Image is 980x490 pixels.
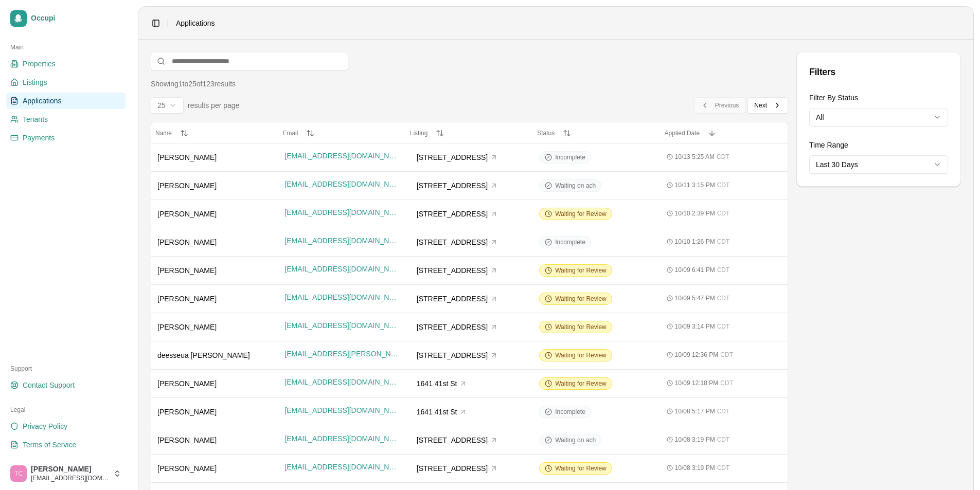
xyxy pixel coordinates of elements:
[717,209,730,217] span: CDT
[282,130,298,137] span: Email
[412,404,472,420] button: 1641 41st St
[717,181,730,189] span: CDT
[665,130,700,137] span: Applied Date
[417,322,488,332] span: [STREET_ADDRESS]
[157,295,217,303] span: [PERSON_NAME]
[157,436,217,444] span: [PERSON_NAME]
[717,238,730,246] span: CDT
[412,432,503,448] button: [STREET_ADDRESS]
[717,266,730,274] span: CDT
[157,408,217,416] span: [PERSON_NAME]
[284,377,399,387] span: [EMAIL_ADDRESS][DOMAIN_NAME]
[412,150,503,165] button: [STREET_ADDRESS]
[717,407,730,415] span: CDT
[675,238,715,246] span: 10/10 1:26 PM
[23,133,55,143] span: Payments
[6,437,126,453] a: Terms of Service
[555,408,585,416] span: Incomplete
[412,348,503,363] button: [STREET_ADDRESS]
[675,379,719,387] span: 10/09 12:18 PM
[809,65,948,79] div: Filters
[555,323,607,331] span: Waiting for Review
[417,209,488,219] span: [STREET_ADDRESS]
[717,294,730,302] span: CDT
[10,465,27,482] img: Trudy Childers
[284,151,399,161] span: [EMAIL_ADDRESS][DOMAIN_NAME]
[157,464,217,473] span: [PERSON_NAME]
[410,129,529,137] button: Listing
[6,360,126,377] div: Support
[176,18,215,28] nav: breadcrumb
[417,463,488,474] span: [STREET_ADDRESS]
[555,238,585,246] span: Incomplete
[157,266,217,275] span: [PERSON_NAME]
[417,350,488,360] span: [STREET_ADDRESS]
[555,182,596,190] span: Waiting on ach
[6,56,126,72] a: Properties
[417,378,457,389] span: 1641 41st St
[675,181,715,189] span: 10/11 3:15 PM
[417,294,488,304] span: [STREET_ADDRESS]
[6,39,126,56] div: Main
[284,462,399,472] span: [EMAIL_ADDRESS][DOMAIN_NAME]
[537,130,555,137] span: Status
[176,18,215,28] span: Applications
[417,435,488,445] span: [STREET_ADDRESS]
[417,237,488,247] span: [STREET_ADDRESS]
[717,464,730,472] span: CDT
[412,263,503,278] button: [STREET_ADDRESS]
[23,77,47,87] span: Listings
[717,435,730,444] span: CDT
[675,322,715,331] span: 10/09 3:14 PM
[412,234,503,250] button: [STREET_ADDRESS]
[747,97,788,114] button: Next
[6,461,126,486] button: Trudy Childers[PERSON_NAME][EMAIL_ADDRESS][DOMAIN_NAME]
[675,294,715,302] span: 10/09 5:47 PM
[417,180,488,191] span: [STREET_ADDRESS]
[31,465,109,474] span: [PERSON_NAME]
[675,435,715,444] span: 10/08 3:19 PM
[675,407,715,415] span: 10/08 5:17 PM
[6,93,126,109] a: Applications
[155,130,172,137] span: Name
[157,182,217,190] span: [PERSON_NAME]
[6,402,126,418] div: Legal
[155,129,274,137] button: Name
[665,129,783,137] button: Applied Date
[754,101,767,110] span: Next
[720,379,733,387] span: CDT
[417,407,457,417] span: 1641 41st St
[6,111,126,128] a: Tenants
[23,96,62,106] span: Applications
[284,264,399,274] span: [EMAIL_ADDRESS][DOMAIN_NAME]
[555,379,607,388] span: Waiting for Review
[675,464,715,472] span: 10/08 3:19 PM
[284,320,399,331] span: [EMAIL_ADDRESS][DOMAIN_NAME]
[284,292,399,302] span: [EMAIL_ADDRESS][DOMAIN_NAME]
[675,209,715,217] span: 10/10 2:39 PM
[410,130,428,137] span: Listing
[675,351,719,359] span: 10/09 12:36 PM
[555,210,607,218] span: Waiting for Review
[555,436,596,444] span: Waiting on ach
[417,265,488,276] span: [STREET_ADDRESS]
[675,153,715,161] span: 10/13 5:25 AM
[284,433,399,444] span: [EMAIL_ADDRESS][DOMAIN_NAME]
[717,153,729,161] span: CDT
[284,207,399,217] span: [EMAIL_ADDRESS][DOMAIN_NAME]
[157,351,250,359] span: deesseua [PERSON_NAME]
[6,418,126,434] a: Privacy Policy
[412,319,503,335] button: [STREET_ADDRESS]
[157,210,217,218] span: [PERSON_NAME]
[809,141,848,149] label: Time Range
[555,266,607,275] span: Waiting for Review
[417,152,488,162] span: [STREET_ADDRESS]
[537,129,656,137] button: Status
[157,323,217,331] span: [PERSON_NAME]
[284,235,399,246] span: [EMAIL_ADDRESS][DOMAIN_NAME]
[6,6,126,31] a: Occupi
[6,130,126,146] a: Payments
[555,295,607,303] span: Waiting for Review
[284,349,399,359] span: [EMAIL_ADDRESS][PERSON_NAME][DOMAIN_NAME]
[555,351,607,359] span: Waiting for Review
